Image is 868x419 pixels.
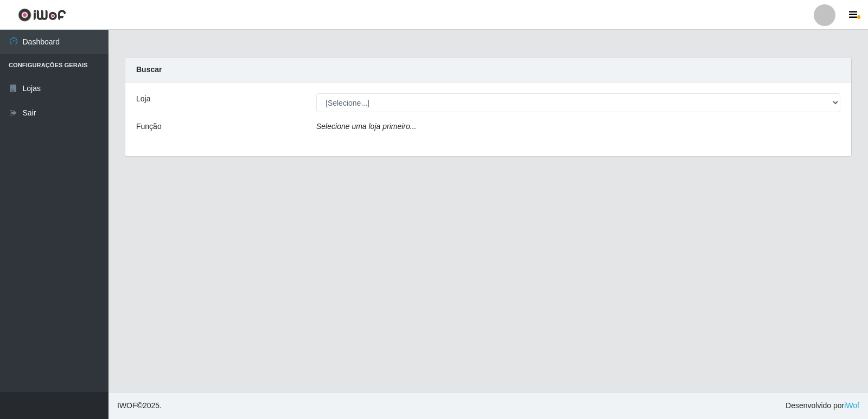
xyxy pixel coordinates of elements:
a: iWof [844,401,859,410]
span: IWOF [117,401,137,410]
i: Selecione uma loja primeiro... [316,122,416,131]
label: Loja [136,93,150,105]
strong: Buscar [136,65,162,74]
span: © 2025 . [117,400,162,411]
img: CoreUI Logo [18,8,66,22]
span: Desenvolvido por [786,400,859,411]
label: Função [136,121,162,132]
